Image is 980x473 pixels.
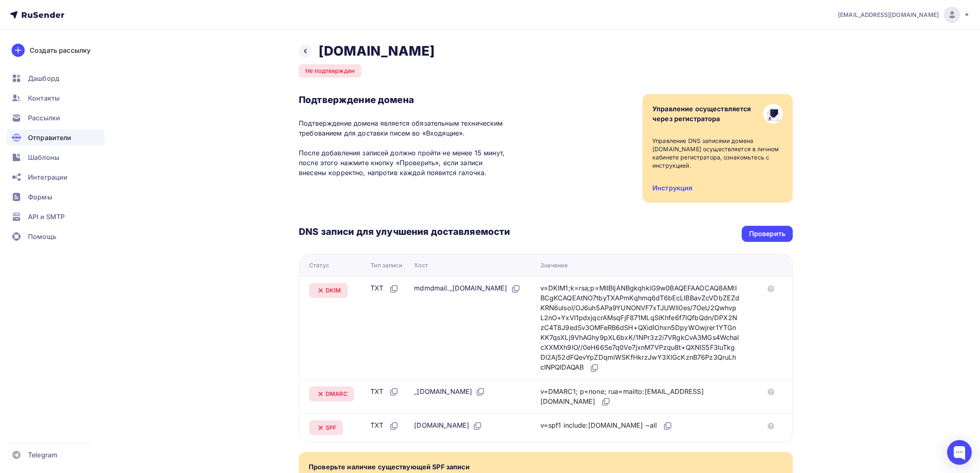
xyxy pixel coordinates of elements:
[299,64,361,77] div: Не подтвержден
[414,261,428,269] div: Хост
[28,73,59,83] span: Дашборд
[7,129,105,146] a: Отправители
[28,450,57,460] span: Telegram
[652,104,751,124] div: Управление осуществляется через регистратора
[540,261,568,269] div: Значение
[7,110,105,126] a: Рассылки
[540,420,673,431] div: v=spf1 include:[DOMAIN_NAME] ~all
[652,184,692,192] a: Инструкция
[370,420,398,431] div: TXT
[309,462,470,472] div: Проверьте наличие существующей SPF записи
[652,137,783,170] div: Управление DNS записями домена [DOMAIN_NAME] осуществляется в личном кабинете регистратора, ознак...
[326,286,341,295] span: DKIM
[299,94,510,105] h3: Подтверждение домена
[370,386,398,397] div: TXT
[326,424,336,432] span: SPF
[7,70,105,87] a: Дашборд
[838,11,939,19] span: [EMAIL_ADDRESS][DOMAIN_NAME]
[370,261,402,269] div: Тип записи
[414,420,482,431] div: [DOMAIN_NAME]
[28,152,59,162] span: Шаблоны
[299,118,510,178] p: Подтверждение домена является обязательным техническим требованием для доставки писем во «Входящи...
[319,43,435,59] h2: [DOMAIN_NAME]
[540,386,740,407] div: v=DMARC1; p=none; rua=mailto:[EMAIL_ADDRESS][DOMAIN_NAME]
[414,386,485,397] div: _[DOMAIN_NAME]
[7,189,105,205] a: Формы
[28,232,56,241] span: Помощь
[7,149,105,166] a: Шаблоны
[28,133,72,143] span: Отправители
[28,113,60,123] span: Рассылки
[28,192,52,202] span: Формы
[749,229,785,239] div: Проверить
[28,93,60,103] span: Контакты
[28,172,68,182] span: Интеграции
[326,390,347,398] span: DMARC
[370,283,398,294] div: TXT
[309,261,329,269] div: Статус
[30,45,91,55] div: Создать рассылку
[414,283,520,294] div: mdmdmail._[DOMAIN_NAME]
[28,212,65,222] span: API и SMTP
[838,7,970,23] a: [EMAIL_ADDRESS][DOMAIN_NAME]
[7,90,105,106] a: Контакты
[540,283,740,373] div: v=DKIM1;k=rsa;p=MIIBIjANBgkqhkiG9w0BAQEFAAOCAQ8AMIIBCgKCAQEAtNO7tbyTXAPmKqhmq6dT6bEcLlBBavZcVDbZE...
[299,226,510,239] h3: DNS записи для улучшения доставляемости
